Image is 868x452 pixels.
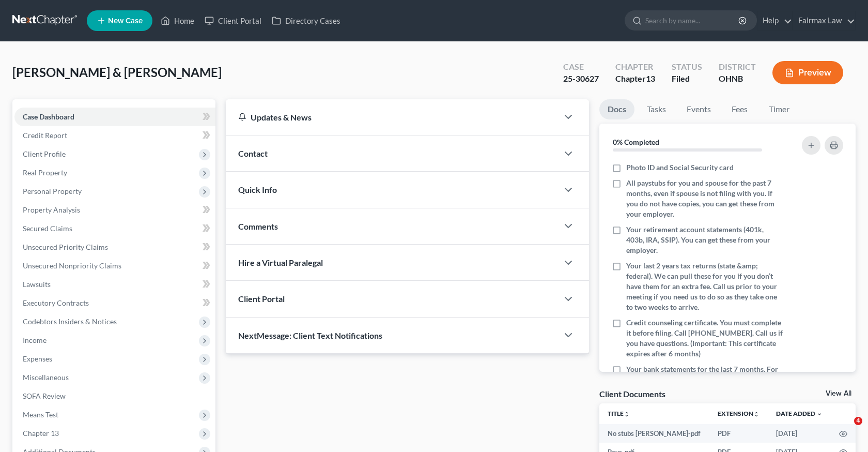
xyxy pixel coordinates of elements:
a: Docs [599,99,634,119]
span: Credit Report [23,131,67,140]
i: unfold_more [624,411,630,417]
span: Property Analysis [23,205,80,214]
a: View All [826,390,851,397]
a: Client Portal [199,11,267,30]
a: Home [156,11,199,30]
a: Date Added expand_more [776,410,823,417]
span: Unsecured Priority Claims [23,243,108,251]
div: Updates & News [238,112,546,123]
span: Photo ID and Social Security card [626,162,734,173]
a: Directory Cases [267,11,346,30]
a: Executory Contracts [14,294,215,312]
a: Case Dashboard [14,108,215,126]
span: [PERSON_NAME] & [PERSON_NAME] [12,65,222,80]
div: OHNB [719,73,756,85]
a: Lawsuits [14,275,215,294]
span: Your last 2 years tax returns (state &amp; federal). We can pull these for you if you don’t have ... [626,261,783,312]
a: Unsecured Priority Claims [14,238,215,257]
span: Contact [238,148,268,158]
div: Filed [672,73,702,85]
span: Quick Info [238,185,277,194]
span: All paystubs for you and spouse for the past 7 months, even if spouse is not filing with you. If ... [626,178,783,219]
span: Unsecured Nonpriority Claims [23,261,121,270]
span: Means Test [23,410,58,419]
i: unfold_more [753,411,760,417]
span: NextMessage: Client Text Notifications [238,330,382,340]
span: Secured Claims [23,224,72,233]
button: Preview [772,61,843,84]
i: expand_more [816,411,823,417]
a: Property Analysis [14,201,215,219]
iframe: Intercom live chat [833,417,858,442]
span: Credit counseling certificate. You must complete it before filing. Call [PHONE_NUMBER]. Call us i... [626,318,783,359]
span: Lawsuits [23,280,51,289]
a: Fees [723,99,756,119]
span: Hire a Virtual Paralegal [238,258,323,267]
span: Case Dashboard [23,112,74,121]
span: Chapter 13 [23,429,59,438]
strong: 0% Completed [613,138,659,146]
span: Personal Property [23,187,82,195]
div: Client Documents [599,388,665,399]
div: Status [672,61,702,73]
td: [DATE] [768,424,831,443]
a: Help [757,11,792,30]
div: Case [563,61,599,73]
input: Search by name... [645,11,740,30]
span: Income [23,336,47,344]
span: Client Portal [238,294,285,304]
a: Events [678,99,719,119]
span: SOFA Review [23,391,66,400]
a: Secured Claims [14,219,215,238]
span: Your bank statements for the last 7 months. For all accounts. [626,364,783,385]
a: Timer [761,99,798,119]
span: Codebtors Insiders & Notices [23,317,117,326]
span: 13 [646,73,655,83]
a: Tasks [639,99,674,119]
span: Your retirement account statements (401k, 403b, IRA, SSIP). You can get these from your employer. [626,224,783,255]
span: Miscellaneous [23,373,69,382]
span: Real Property [23,168,67,177]
span: Comments [238,221,278,231]
span: 4 [854,417,862,425]
a: Credit Report [14,126,215,145]
a: Unsecured Nonpriority Claims [14,257,215,275]
td: No stubs [PERSON_NAME]-pdf [599,424,709,443]
div: District [719,61,756,73]
div: 25-30627 [563,73,599,85]
span: Client Profile [23,149,66,158]
div: Chapter [615,61,655,73]
span: New Case [108,17,143,25]
span: Executory Contracts [23,298,89,307]
a: SOFA Review [14,387,215,405]
a: Extensionunfold_more [718,410,760,417]
a: Fairmax Law [793,11,855,30]
td: PDF [709,424,768,443]
span: Expenses [23,354,52,363]
div: Chapter [615,73,655,85]
a: Titleunfold_more [608,410,630,417]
